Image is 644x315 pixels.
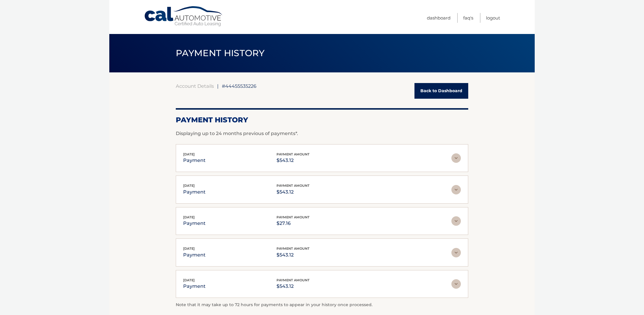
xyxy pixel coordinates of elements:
a: Dashboard [427,13,451,23]
a: Account Details [176,83,214,89]
img: accordion-rest.svg [451,153,461,163]
p: Note that it may take up to 72 hours for payments to appear in your history once processed. [176,301,468,308]
span: [DATE] [183,184,195,188]
span: payment amount [277,184,310,188]
span: PAYMENT HISTORY [176,48,265,59]
img: accordion-rest.svg [451,185,461,194]
a: Logout [486,13,500,23]
span: payment amount [277,278,310,282]
span: payment amount [277,152,310,156]
p: payment [183,156,206,165]
span: [DATE] [183,152,195,156]
p: payment [183,219,206,228]
p: $27.16 [277,219,310,228]
span: payment amount [277,246,310,251]
a: FAQ's [463,13,473,23]
p: $543.12 [277,251,310,259]
p: payment [183,251,206,259]
span: [DATE] [183,215,195,219]
a: Back to Dashboard [414,83,468,99]
p: payment [183,188,206,196]
p: Displaying up to 24 months previous of payments*. [176,130,468,137]
p: $543.12 [277,156,310,165]
p: $543.12 [277,188,310,196]
span: #44455535226 [222,83,256,89]
h2: Payment History [176,116,468,124]
a: Cal Automotive [144,6,224,27]
span: [DATE] [183,278,195,282]
span: payment amount [277,215,310,219]
span: [DATE] [183,246,195,251]
span: | [217,83,219,89]
img: accordion-rest.svg [451,279,461,289]
img: accordion-rest.svg [451,216,461,226]
p: $543.12 [277,282,310,290]
img: accordion-rest.svg [451,248,461,257]
p: payment [183,282,206,290]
